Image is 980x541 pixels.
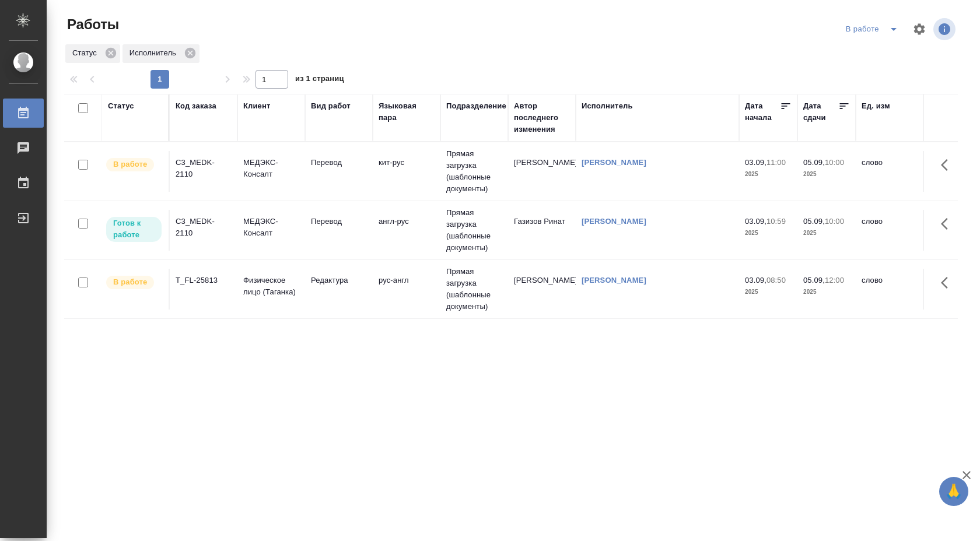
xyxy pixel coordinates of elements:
a: [PERSON_NAME] [582,276,646,284]
p: В работе [113,159,147,170]
p: 10:59 [766,217,786,226]
p: 12:00 [825,276,844,284]
div: Подразделение [446,100,506,112]
div: Ед. изм [862,100,890,112]
span: 🙏 [944,479,964,504]
p: 05.09, [803,217,825,226]
div: Статус [65,44,120,63]
span: Работы [64,15,119,34]
span: Посмотреть информацию [933,18,958,40]
span: Настроить таблицу [905,15,933,43]
td: Газизов Ринат [508,210,576,251]
button: 🙏 [939,477,968,506]
td: кит-рус [373,151,440,192]
div: Клиент [243,100,270,112]
div: Код заказа [176,100,216,112]
p: 03.09, [745,276,766,284]
p: 03.09, [745,158,766,167]
p: 05.09, [803,158,825,167]
td: [PERSON_NAME] [508,269,576,310]
a: [PERSON_NAME] [582,217,646,226]
div: split button [843,20,905,38]
td: рус-англ [373,269,440,310]
div: Исполнитель выполняет работу [105,275,163,290]
div: Языковая пара [379,100,435,124]
p: В работе [113,276,147,288]
p: Готов к работе [113,217,155,241]
div: T_FL-25813 [176,275,232,286]
span: из 1 страниц [295,72,344,89]
td: Прямая загрузка (шаблонные документы) [440,142,508,201]
td: слово [856,210,923,251]
a: [PERSON_NAME] [582,158,646,167]
div: Автор последнего изменения [514,100,570,135]
div: Исполнитель [123,44,199,63]
div: Вид работ [311,100,351,112]
td: слово [856,151,923,192]
div: Статус [108,100,134,112]
td: слово [856,269,923,310]
p: 10:00 [825,217,844,226]
p: 2025 [803,168,850,180]
button: Здесь прячутся важные кнопки [934,210,962,238]
div: Исполнитель [582,100,633,112]
div: Дата сдачи [803,100,838,124]
p: 10:00 [825,158,844,167]
p: 11:00 [766,158,786,167]
p: Физическое лицо (Таганка) [243,275,299,298]
div: Исполнитель выполняет работу [105,157,163,173]
p: Перевод [311,157,367,168]
p: Перевод [311,216,367,227]
p: 08:50 [766,276,786,284]
p: 05.09, [803,276,825,284]
p: 2025 [803,227,850,239]
p: МЕДЭКС-Консалт [243,157,299,180]
p: Редактура [311,275,367,286]
td: [PERSON_NAME] [508,151,576,192]
div: Исполнитель может приступить к работе [105,216,163,243]
p: 2025 [745,227,792,239]
button: Здесь прячутся важные кнопки [934,269,962,297]
td: англ-рус [373,210,440,251]
p: МЕДЭКС-Консалт [243,216,299,239]
p: Исполнитель [129,47,180,59]
p: 2025 [803,286,850,298]
div: Дата начала [745,100,780,124]
div: C3_MEDK-2110 [176,216,232,239]
div: C3_MEDK-2110 [176,157,232,180]
p: 2025 [745,286,792,298]
td: Прямая загрузка (шаблонные документы) [440,260,508,318]
p: 03.09, [745,217,766,226]
td: Прямая загрузка (шаблонные документы) [440,201,508,259]
p: 2025 [745,168,792,180]
p: Статус [72,47,101,59]
button: Здесь прячутся важные кнопки [934,151,962,179]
